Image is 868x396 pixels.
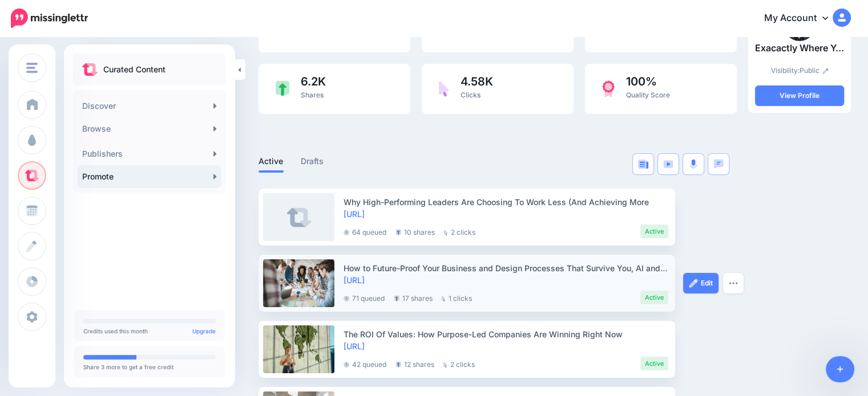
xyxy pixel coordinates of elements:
img: pointer-grey.png [444,230,448,235]
img: pencil.png [822,68,829,74]
li: 17 shares [394,291,433,304]
img: pencil-white.png [689,279,698,288]
span: Audience [632,29,663,38]
img: share-grey.png [395,361,401,368]
li: Active [640,291,668,304]
span: Posts [302,29,320,38]
p: Visibility: [755,65,844,76]
span: Quality Score [626,91,670,99]
li: 10 shares [395,224,435,238]
li: Active [640,224,668,238]
p: Exacactly Where You Want to Be [755,41,844,56]
p: Curated Content [103,63,165,76]
li: 2 clicks [444,224,475,238]
div: The ROI Of Values: How Purpose-Led Companies Are Winning Right Now [344,328,668,340]
li: 71 queued [344,291,385,304]
a: [URL] [344,275,365,285]
a: Promote [78,165,221,188]
img: video-blue.png [663,160,673,168]
li: 1 clicks [442,291,472,304]
a: [URL] [344,209,365,219]
img: share-grey.png [395,229,401,235]
img: menu.png [26,63,38,73]
img: share-grey.png [394,295,399,301]
img: clock-grey-darker.png [344,296,349,301]
img: article-blue.png [638,160,648,169]
a: Discover [78,95,221,117]
a: Drafts [301,154,324,168]
img: microphone.png [689,159,697,169]
img: Missinglettr [11,9,88,28]
a: View Profile [755,85,844,106]
li: 42 queued [344,357,386,370]
img: curate.png [82,63,98,76]
img: clock-grey-darker.png [344,362,349,368]
a: Edit [683,273,718,293]
span: 100% [626,76,670,87]
li: 12 shares [395,357,434,370]
div: How to Future-Proof Your Business and Design Processes That Survive You, AI and Everything Else [344,262,668,274]
li: 2 clicks [443,357,475,370]
img: chat-square-blue.png [713,159,724,169]
div: Why High-Performing Leaders Are Choosing To Work Less (And Achieving More [344,196,668,208]
span: 4.58K [461,76,493,87]
img: pointer-grey.png [443,362,447,368]
img: share-green.png [276,81,289,96]
a: Browse [78,117,221,140]
span: Clicks [461,91,481,99]
a: Public [800,66,829,75]
a: Publishers [78,142,221,165]
a: My Account [753,5,851,32]
img: pointer-purple.png [439,81,449,97]
a: Active [259,154,284,168]
li: 64 queued [344,224,386,238]
a: [URL] [344,341,365,351]
img: dots.png [729,281,738,285]
span: 6.2K [301,76,326,87]
img: clock-grey-darker.png [344,230,349,235]
img: prize-red.png [602,80,615,97]
span: Shares [301,91,324,99]
img: pointer-grey.png [442,296,446,301]
span: Queued [466,29,491,38]
li: Active [640,357,668,370]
